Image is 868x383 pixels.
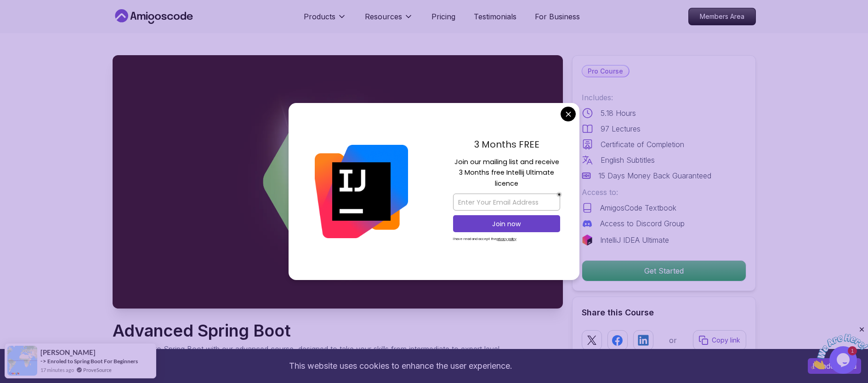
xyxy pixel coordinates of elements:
[601,108,636,119] p: 5.18 Hours
[601,139,684,150] p: Certificate of Completion
[600,202,676,213] p: AmigosCode Textbook
[582,260,746,281] button: Get Started
[582,66,629,77] p: Pro Course
[304,11,335,22] p: Products
[811,326,868,369] iframe: chat widget
[712,336,740,345] p: Copy link
[40,349,96,356] span: [PERSON_NAME]
[365,11,413,29] button: Resources
[693,330,746,350] button: Copy link
[600,218,685,229] p: Access to Discord Group
[113,55,563,309] img: advanced-spring-boot_thumbnail
[688,8,756,25] a: Members Area
[7,346,37,376] img: provesource social proof notification image
[113,321,501,340] h1: Advanced Spring Boot
[582,261,746,281] p: Get Started
[365,11,402,22] p: Resources
[582,306,746,319] h2: Share this Course
[535,11,580,22] a: For Business
[601,123,641,134] p: 97 Lectures
[669,335,677,346] p: or
[689,8,755,25] p: Members Area
[7,356,794,376] div: This website uses cookies to enhance the user experience.
[582,234,593,246] img: jetbrains logo
[83,366,112,374] a: ProveSource
[304,11,346,29] button: Products
[40,366,74,374] span: 17 minutes ago
[601,154,655,166] p: English Subtitles
[431,11,455,22] a: Pricing
[47,358,138,365] a: Enroled to Spring Boot For Beginners
[598,170,711,181] p: 15 Days Money Back Guaranteed
[600,234,669,246] p: IntelliJ IDEA Ultimate
[808,358,861,374] button: Accept cookies
[40,357,46,365] span: ->
[474,11,516,22] a: Testimonials
[582,92,746,103] p: Includes:
[113,343,501,354] p: Dive deep into Spring Boot with our advanced course, designed to take your skills from intermedia...
[582,187,746,198] p: Access to:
